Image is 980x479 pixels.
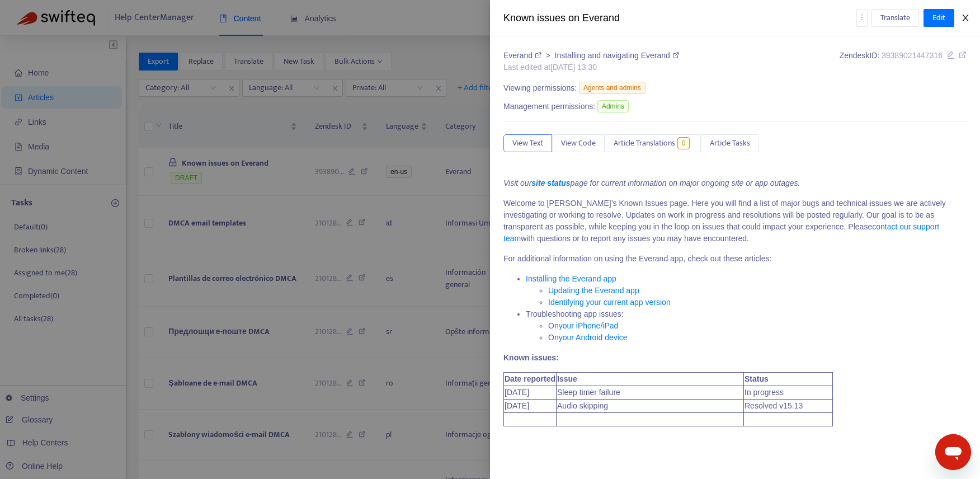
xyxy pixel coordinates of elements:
a: your Android device [559,333,628,342]
a: Updating the Everand app [548,286,639,295]
button: more [856,9,868,27]
td: Sleep timer failure [557,386,744,400]
td: Resolved v15.13 [744,400,833,413]
p: Welcome to [PERSON_NAME]’s Known Issues page. Here you will find a list of major bugs and technic... [503,198,967,245]
button: Article Tasks [701,134,759,152]
iframe: Button to launch messaging window [935,434,971,470]
button: View Code [552,134,605,152]
p: For additional information on using the Everand app, check out these articles: [503,253,967,265]
button: Translate [871,9,919,27]
th: Date reported [504,373,557,386]
span: Viewing permissions: [503,82,577,94]
span: 0 [677,137,690,149]
span: Edit [932,12,945,24]
strong: Known issues: [503,353,559,362]
th: Issue [557,373,744,386]
span: View Text [512,137,543,149]
a: your iPhone/iPad [559,321,619,330]
td: [DATE] [504,386,557,400]
button: Article Translations0 [605,134,701,152]
a: site status [531,179,570,187]
span: Article Translations [614,137,675,149]
a: Identifying your current app version [548,298,671,307]
span: Management permissions: [503,101,595,112]
span: Admins [597,100,629,112]
span: more [858,13,866,21]
button: Close [958,13,973,24]
span: close [961,13,970,22]
div: > [503,50,679,62]
button: Edit [924,9,954,27]
a: Installing and navigating Everand [555,51,679,60]
div: Last edited at [DATE] 13:30 [503,62,679,73]
span: Agents and admins [579,82,646,94]
li: Troubleshooting app issues: [526,308,967,344]
th: Status [744,373,833,386]
span: Translate [880,12,910,24]
span: 39389021447316 [882,51,943,60]
td: Audio skipping [557,400,744,413]
i: Visit our page for current information on major ongoing site or app outages. [503,179,800,187]
li: On [548,332,967,344]
div: Known issues on Everand [503,11,856,26]
li: On [548,320,967,332]
a: Installing the Everand app [526,274,616,283]
td: [DATE] [504,400,557,413]
td: In progress [744,386,833,400]
a: Everand [503,51,544,60]
span: View Code [561,137,596,149]
span: Article Tasks [710,137,750,149]
div: Zendesk ID: [840,50,967,73]
button: View Text [503,134,552,152]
